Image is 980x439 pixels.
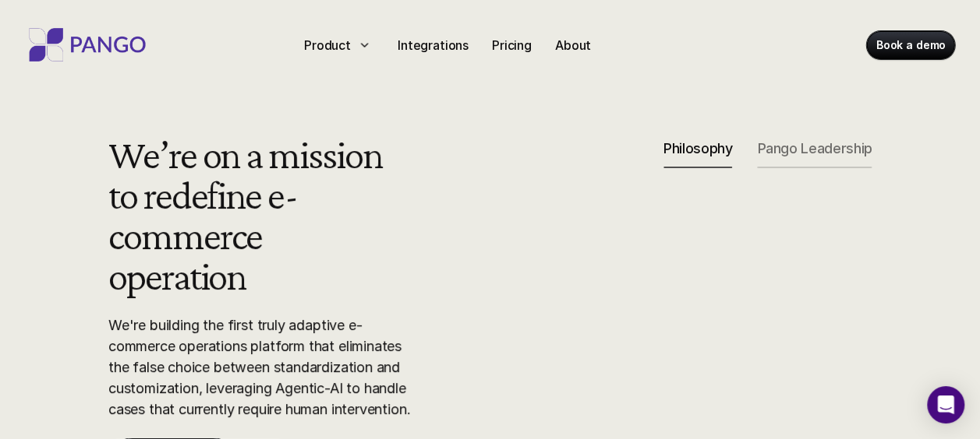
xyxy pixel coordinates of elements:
a: Book a demo [867,31,955,59]
a: Integrations [391,33,475,58]
p: Pango Leadership [757,140,872,157]
a: About [549,33,597,58]
p: Product [304,36,351,54]
div: Open Intercom Messenger [927,386,964,423]
a: Pricing [486,33,538,58]
p: Integrations [398,36,469,54]
p: About [555,36,591,54]
h2: We’re on a mission to redefine e-commerce operation [108,134,391,296]
p: Book a demo [876,37,946,53]
p: Pricing [492,36,532,54]
p: Philosophy [663,140,732,157]
p: We're building the first truly adaptive e-commerce operations platform that eliminates the false ... [108,314,420,420]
